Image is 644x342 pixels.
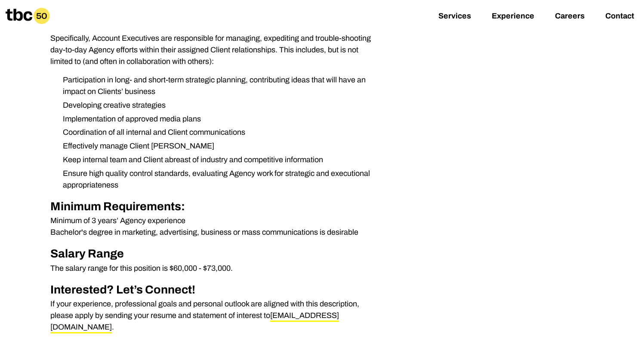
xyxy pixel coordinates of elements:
p: The salary range for this position is $60,000 - $73,000. [50,263,381,274]
a: Services [438,12,471,22]
p: Specifically, Account Executives are responsible for managing, expediting and trouble-shooting da... [50,33,381,67]
li: Effectively manage Client [PERSON_NAME] [56,140,381,152]
a: Careers [555,12,585,22]
p: Minimum of 3 years’ Agency experience Bachelor's degree in marketing, advertising, business or ma... [50,215,381,238]
h2: Salary Range [50,245,381,263]
li: Participation in long- and short-term strategic planning, contributing ideas that will have an im... [56,74,381,97]
h2: Minimum Requirements: [50,198,381,215]
h2: Interested? Let’s Connect! [50,281,381,299]
li: Implementation of approved media plans [56,113,381,125]
a: Contact [605,12,634,22]
li: Developing creative strategies [56,100,381,111]
p: If your experience, professional goals and personal outlook are aligned with this description, pl... [50,298,381,333]
li: Ensure high quality control standards, evaluating Agency work for strategic and executional appro... [56,168,381,191]
a: [EMAIL_ADDRESS][DOMAIN_NAME] [50,311,339,333]
li: Coordination of all internal and Client communications [56,127,381,138]
li: Keep internal team and Client abreast of industry and competitive information [56,154,381,166]
a: Experience [492,12,534,22]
